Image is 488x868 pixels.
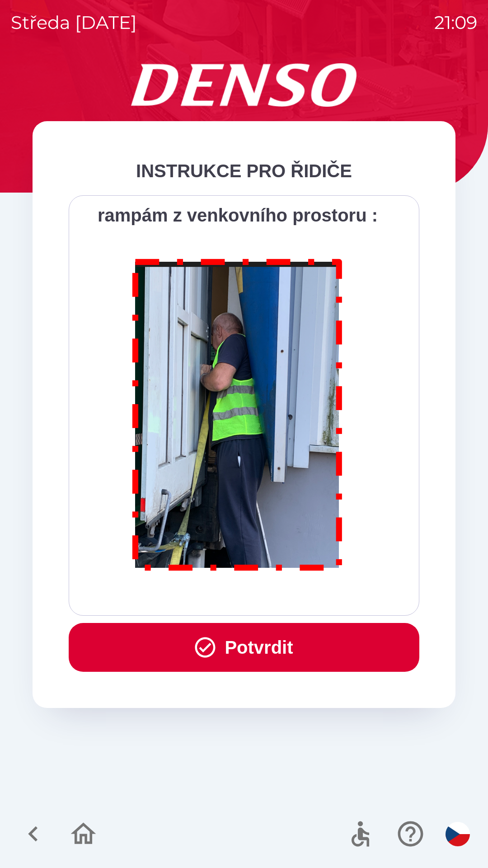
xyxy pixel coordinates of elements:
[11,9,137,36] p: středa [DATE]
[69,623,419,672] button: Potvrdit
[122,247,353,579] img: M8MNayrTL6gAAAABJRU5ErkJggg==
[33,63,455,107] img: Logo
[446,822,470,846] img: cs flag
[69,157,419,184] div: INSTRUKCE PRO ŘIDIČE
[434,9,477,36] p: 21:09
